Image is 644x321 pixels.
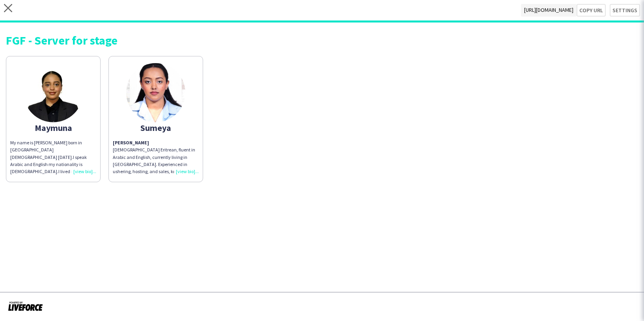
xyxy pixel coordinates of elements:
[521,4,577,17] span: [URL][DOMAIN_NAME]
[10,139,96,175] div: My name is [PERSON_NAME] born in [GEOGRAPHIC_DATA] [DEMOGRAPHIC_DATA] [DATE].I speak Arabic and E...
[113,124,199,131] div: Sumeya
[113,139,199,175] p: [DEMOGRAPHIC_DATA] Eritrean, fluent in Arabic and English, currently living in [GEOGRAPHIC_DATA]....
[113,140,149,146] strong: [PERSON_NAME]
[8,300,43,312] img: Powered by Liveforce
[610,4,640,17] button: Settings
[126,63,185,122] img: thumb-688e55af1f1a9.jpeg
[10,124,96,131] div: Maymuna
[6,34,638,46] div: FGF - Server for stage
[577,4,606,17] button: Copy url
[24,63,83,122] img: thumb-66d0fce56cf82.jpeg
